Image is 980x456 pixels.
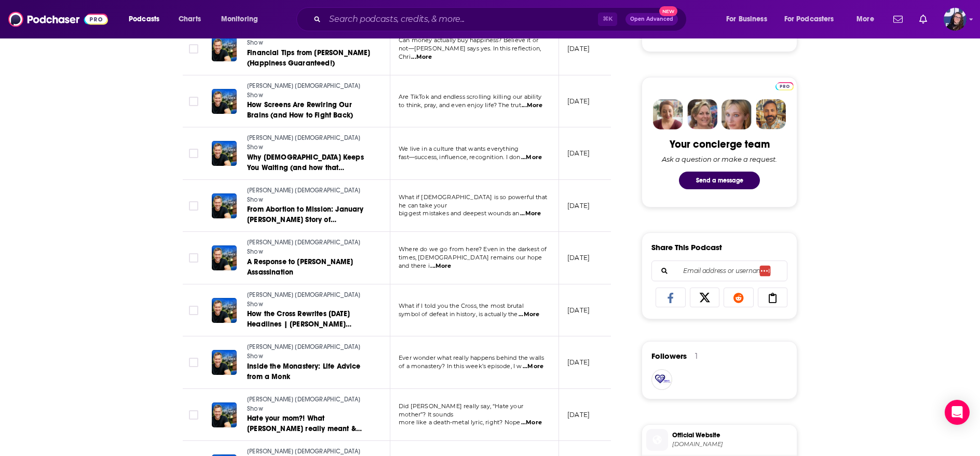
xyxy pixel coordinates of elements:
[247,186,372,204] a: [PERSON_NAME] [DEMOGRAPHIC_DATA] Show
[567,358,590,367] p: [DATE]
[189,97,198,106] span: Toggle select row
[670,138,770,151] div: Your concierge team
[651,351,687,361] span: Followers
[399,354,544,361] span: Ever wonder what really happens behind the walls
[247,291,360,308] span: [PERSON_NAME] [DEMOGRAPHIC_DATA] Show
[399,153,520,161] span: fast—success, influence, recognition. I don
[656,288,686,307] a: Share on Facebook
[567,201,590,210] p: [DATE]
[247,82,372,100] a: [PERSON_NAME] [DEMOGRAPHIC_DATA] Show
[646,429,793,451] a: Official Website[DOMAIN_NAME]
[247,414,362,444] span: Hate your mom?! What [PERSON_NAME] really meant & what it means for YOU
[687,99,717,129] img: Barbara Profile
[690,288,720,307] a: Share on X/Twitter
[247,205,364,234] span: From Abortion to Mission: January [PERSON_NAME] Story of Redemption
[247,309,372,330] a: How the Cross Rewrites [DATE] Headlines | [PERSON_NAME] Assassination, 9/11, Arena Zerutska
[519,310,539,319] span: ...More
[247,48,371,68] span: Financial Tips from [PERSON_NAME] (Happiness Guaranteed!)
[849,11,887,28] button: open menu
[8,9,108,29] img: Podchaser - Follow, Share and Rate Podcasts
[944,8,967,31] img: User Profile
[399,362,522,370] span: of a monastery? In this week’s episode, I w
[722,99,752,129] img: Jules Profile
[399,145,519,152] span: We live in a culture that wants everything
[660,261,779,281] input: Email address or username...
[520,210,541,218] span: ...More
[522,101,542,110] span: ...More
[399,302,524,309] span: What if I told you the Cross, the most brutal
[625,13,678,25] button: Open AdvancedNew
[672,440,793,448] span: reallifecatholic.com
[653,99,683,129] img: Sydney Profile
[247,100,372,121] a: How Screens Are Rewiring Our Brains (and How to Fight Back)
[758,288,788,307] a: Copy Link
[915,10,931,28] a: Show notifications dropdown
[172,11,207,28] a: Charts
[399,101,521,109] span: to think, pray, and even enjoy life? The trut
[247,343,360,360] span: [PERSON_NAME] [DEMOGRAPHIC_DATA] Show
[189,306,198,315] span: Toggle select row
[430,262,451,270] span: ...More
[247,257,353,277] span: A Response to [PERSON_NAME] Assassination
[247,362,361,381] span: Inside the Monastery: Life Advice from a Monk
[399,210,520,217] span: biggest mistakes and deepest wounds an
[129,12,159,27] span: Podcasts
[214,11,271,28] button: open menu
[778,11,849,28] button: open menu
[521,153,542,162] span: ...More
[399,93,541,100] span: Are TikTok and endless scrolling killing our ability
[679,172,760,189] button: Send a message
[247,257,372,278] a: A Response to [PERSON_NAME] Assassination
[651,369,672,390] img: trinityadoption
[672,431,793,440] span: Official Website
[598,12,617,26] span: ⌘ K
[399,310,518,318] span: symbol of defeat in history, is actually the
[651,242,722,252] h3: Share This Podcast
[247,100,353,120] span: How Screens Are Rewiring Our Brains (and How to Fight Back)
[889,10,907,28] a: Show notifications dropdown
[325,11,598,28] input: Search podcasts, credits, & more...
[399,402,523,418] span: Did [PERSON_NAME] really say, “Hate your mother”? It sounds
[567,149,590,158] p: [DATE]
[247,413,372,434] a: Hate your mom?! What [PERSON_NAME] really meant & what it means for YOU
[944,8,967,31] span: Logged in as CallieDaruk
[221,12,258,27] span: Monitoring
[399,36,538,44] span: Can money actually buy happiness? Believe it or
[121,11,173,28] button: open menu
[247,134,360,151] span: [PERSON_NAME] [DEMOGRAPHIC_DATA] Show
[659,6,678,16] span: New
[179,12,201,27] span: Charts
[247,309,368,339] span: How the Cross Rewrites [DATE] Headlines | [PERSON_NAME] Assassination, 9/11, Arena Zerutska
[247,395,372,413] a: [PERSON_NAME] [DEMOGRAPHIC_DATA] Show
[247,153,364,183] span: Why [DEMOGRAPHIC_DATA] Keeps You Waiting (and how that prepares you for greatness)
[399,254,542,269] span: times, [DEMOGRAPHIC_DATA] remains our hope and there i
[247,204,372,225] a: From Abortion to Mission: January [PERSON_NAME] Story of Redemption
[399,193,547,209] span: What if [DEMOGRAPHIC_DATA] is so powerful that he can take your
[567,97,590,106] p: [DATE]
[726,12,767,27] span: For Business
[247,238,372,256] a: [PERSON_NAME] [DEMOGRAPHIC_DATA] Show
[630,17,673,22] span: Open Advanced
[856,12,874,27] span: More
[567,306,590,315] p: [DATE]
[651,260,787,281] div: Search followers
[189,149,198,158] span: Toggle select row
[189,358,198,367] span: Toggle select row
[247,152,372,173] a: Why [DEMOGRAPHIC_DATA] Keeps You Waiting (and how that prepares you for greatness)
[189,201,198,211] span: Toggle select row
[724,288,754,307] a: Share on Reddit
[695,351,698,361] div: 1
[399,419,520,426] span: more like a death-metal lyric, right? Nope
[247,82,360,99] span: [PERSON_NAME] [DEMOGRAPHIC_DATA] Show
[567,410,590,419] p: [DATE]
[523,362,543,371] span: ...More
[247,361,372,382] a: Inside the Monastery: Life Advice from a Monk
[945,400,970,425] div: Open Intercom Messenger
[775,82,794,90] img: Podchaser Pro
[247,396,360,412] span: [PERSON_NAME] [DEMOGRAPHIC_DATA] Show
[775,81,794,90] a: Pro website
[756,99,786,129] img: Jon Profile
[399,245,547,253] span: Where do we go from here? Even in the darkest of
